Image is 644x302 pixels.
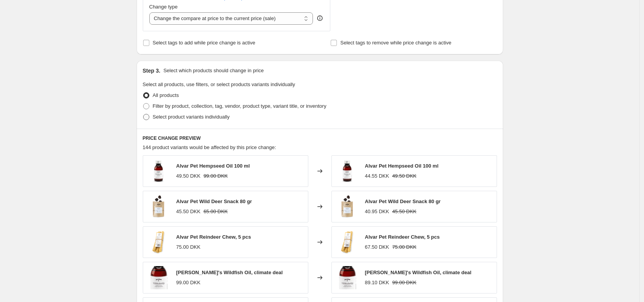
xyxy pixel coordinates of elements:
[365,270,472,275] span: [PERSON_NAME]'s Wildfish Oil, climate deal
[336,159,359,183] img: hemp_oil_square_a644b1ad-a19d-4710-bb90-5b862002155f_80x.png
[143,67,161,75] h2: Step 3.
[143,135,497,141] h6: PRICE CHANGE PREVIEW
[176,199,252,204] span: Alvar Pet Wild Deer Snack 80 gr
[365,163,439,169] span: Alvar Pet Hempseed Oil 100 ml
[147,159,170,183] img: hemp_oil_square_a644b1ad-a19d-4710-bb90-5b862002155f_80x.png
[153,40,255,46] span: Select tags to add while price change is active
[340,40,451,46] span: Select tags to remove while price change is active
[176,279,201,287] div: 99.00 DKK
[147,266,170,289] img: alvarpetvillikalaoljy_31ee156d-f110-4db1-9862-fb062286917e_80x.webp
[163,67,264,75] p: Select which products should change in price
[365,234,440,240] span: Alvar Pet Reindeer Chew, 5 pcs
[316,14,324,22] div: help
[147,195,170,218] img: wild-deer_square-1_fd3debe0-696d-4a45-8a36-acff28f10015_80x.png
[143,81,295,87] span: Select all products, use filters, or select products variants individually
[392,208,416,215] strike: 45.50 DKK
[392,172,416,180] strike: 49.50 DKK
[336,266,359,289] img: alvarpetvillikalaoljy_31ee156d-f110-4db1-9862-fb062286917e_80x.webp
[336,195,359,218] img: wild-deer_square-1_fd3debe0-696d-4a45-8a36-acff28f10015_80x.png
[336,231,359,254] img: reindeer_chew_square_3691c07b-f915-4f75-8cc1-9bc0d7b91070_80x.png
[147,231,170,254] img: reindeer_chew_square_3691c07b-f915-4f75-8cc1-9bc0d7b91070_80x.png
[176,243,201,251] div: 75.00 DKK
[153,92,179,98] span: All products
[176,234,251,240] span: Alvar Pet Reindeer Chew, 5 pcs
[365,279,389,287] div: 89.10 DKK
[392,243,416,251] strike: 75.00 DKK
[365,208,389,215] div: 40.95 DKK
[149,4,178,10] span: Change type
[176,172,201,180] div: 49.50 DKK
[365,243,389,251] div: 67.50 DKK
[176,163,250,169] span: Alvar Pet Hempseed Oil 100 ml
[176,208,201,215] div: 45.50 DKK
[153,114,230,120] span: Select product variants individually
[153,103,326,109] span: Filter by product, collection, tag, vendor, product type, variant title, or inventory
[365,199,441,204] span: Alvar Pet Wild Deer Snack 80 gr
[203,208,228,215] strike: 65.00 DKK
[203,172,228,180] strike: 99.00 DKK
[176,270,283,275] span: [PERSON_NAME]'s Wildfish Oil, climate deal
[365,172,389,180] div: 44.55 DKK
[392,279,416,287] strike: 99.00 DKK
[143,144,276,150] span: 144 product variants would be affected by this price change:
